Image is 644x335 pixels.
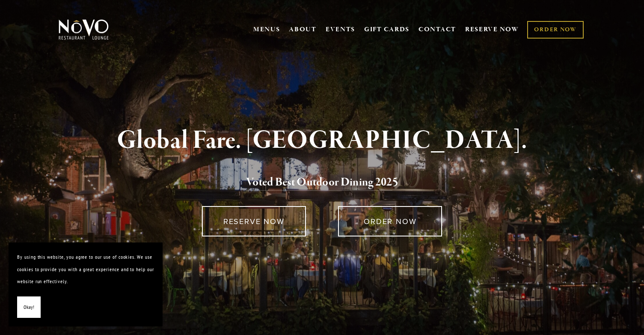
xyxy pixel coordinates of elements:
a: ORDER NOW [338,206,442,236]
a: RESERVE NOW [202,206,306,236]
h2: 5 [73,173,572,191]
a: ABOUT [289,25,317,34]
a: MENUS [253,25,280,34]
p: By using this website, you agree to our use of cookies. We use cookies to provide you with a grea... [17,251,154,288]
a: ORDER NOW [527,21,583,39]
img: Novo Restaurant &amp; Lounge [57,19,110,40]
span: Okay! [24,301,34,314]
strong: Global Fare. [GEOGRAPHIC_DATA]. [117,124,527,157]
a: EVENTS [326,25,355,34]
a: Voted Best Outdoor Dining 202 [246,175,392,191]
a: CONTACT [418,21,456,38]
button: Okay! [17,296,41,318]
a: GIFT CARDS [364,21,410,38]
section: Cookie banner [9,242,163,326]
a: RESERVE NOW [465,21,519,38]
